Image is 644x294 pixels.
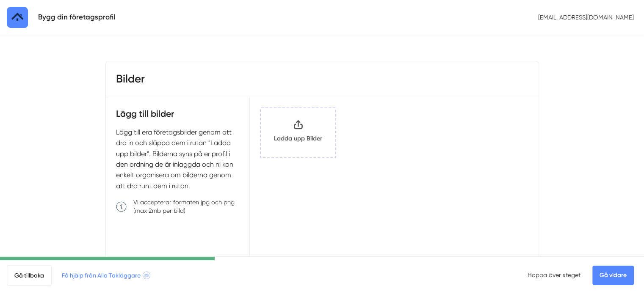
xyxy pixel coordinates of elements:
[62,271,150,280] span: Få hjälp från Alla Takläggare
[535,10,637,25] p: [EMAIL_ADDRESS][DOMAIN_NAME]
[592,266,634,285] a: Gå vidare
[116,107,240,126] h4: Lägg till bilder
[528,272,580,278] a: Hoppa över steget
[116,71,145,87] h3: Bilder
[116,127,240,191] p: Lägg till era företagsbilder genom att dra in och släppa dem i rutan "Ladda upp bilder". Bilderna...
[7,265,52,286] a: Gå tillbaka
[133,198,240,215] p: Vi accepterar formaten jpg och png (max 2mb per bild)
[7,7,28,28] img: Alla Takläggare
[38,11,115,23] h5: Bygg din företagsprofil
